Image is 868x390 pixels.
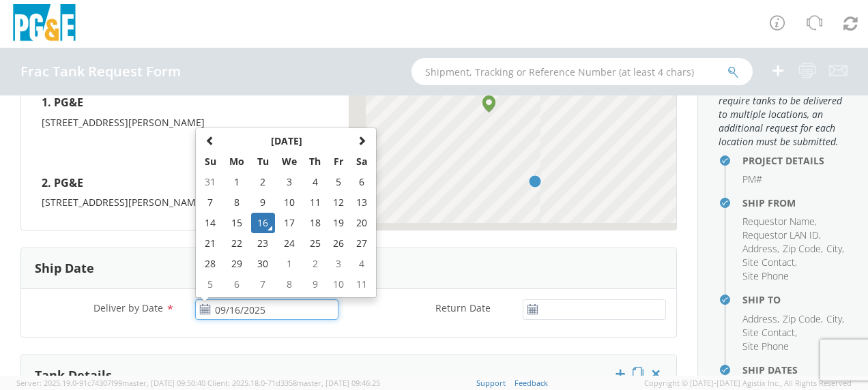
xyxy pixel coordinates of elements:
[350,274,373,295] td: 11
[93,301,163,314] span: Deliver by Date
[350,192,373,213] td: 13
[275,233,304,254] td: 24
[205,136,215,145] span: Previous Month
[199,274,222,295] td: 5
[42,90,328,116] h4: 1. PG&E
[303,254,327,274] td: 2
[350,254,373,274] td: 4
[826,312,842,325] span: City
[826,242,844,256] li: ,
[275,213,304,233] td: 17
[222,274,251,295] td: 6
[783,242,821,255] span: Zip Code
[207,378,380,388] span: Client: 2025.18.0-71d3358
[742,326,795,339] span: Site Contact
[742,256,795,269] span: Site Contact
[357,136,366,145] span: Next Month
[199,254,222,274] td: 28
[783,242,823,256] li: ,
[35,369,112,382] h3: Tank Details
[742,215,817,228] li: ,
[742,228,821,242] li: ,
[275,254,304,274] td: 1
[275,192,304,213] td: 10
[199,192,222,213] td: 7
[515,378,548,388] a: Feedback
[199,233,222,254] td: 21
[826,312,844,326] li: ,
[742,242,779,256] li: ,
[303,192,327,213] td: 11
[328,213,351,233] td: 19
[222,151,251,172] th: Mo
[122,378,205,388] span: master, [DATE] 09:50:40
[783,312,821,325] span: Zip Code
[742,198,848,208] h4: Ship From
[826,242,842,255] span: City
[35,262,94,275] h3: Ship Date
[783,312,823,326] li: ,
[222,172,251,192] td: 1
[742,155,848,166] h4: Project Details
[476,378,506,388] a: Support
[742,295,848,305] h4: Ship To
[644,378,852,389] span: Copyright © [DATE]-[DATE] Agistix Inc., All Rights Reserved
[275,274,304,295] td: 8
[411,58,753,85] input: Shipment, Tracking or Reference Number (at least 4 chars)
[742,312,777,325] span: Address
[222,254,251,274] td: 29
[10,4,78,44] img: pge-logo-06675f144f4cfa6a6814.png
[350,213,373,233] td: 20
[303,233,327,254] td: 25
[199,151,222,172] th: Su
[328,254,351,274] td: 3
[251,192,275,213] td: 9
[435,301,491,314] span: Return Date
[328,151,351,172] th: Fr
[742,242,777,255] span: Address
[297,378,380,388] span: master, [DATE] 09:46:25
[20,64,181,79] h4: Frac Tank Request Form
[251,151,275,172] th: Tu
[42,116,205,129] span: [STREET_ADDRESS][PERSON_NAME]
[328,172,351,192] td: 5
[222,192,251,213] td: 8
[742,312,779,326] li: ,
[742,340,789,352] span: Site Phone
[222,233,251,254] td: 22
[350,233,373,254] td: 27
[222,131,350,151] th: Select Month
[303,213,327,233] td: 18
[199,213,222,233] td: 14
[742,256,797,269] li: ,
[303,172,327,192] td: 4
[303,151,327,172] th: Th
[719,67,848,149] span: Fill out each section listed to submit your request. If you require tanks to be delivered to mult...
[251,274,275,295] td: 7
[328,233,351,254] td: 26
[742,172,762,185] span: PM#
[251,233,275,254] td: 23
[251,213,275,233] td: 16
[275,151,304,172] th: We
[275,172,304,192] td: 3
[328,192,351,213] td: 12
[251,172,275,192] td: 2
[742,365,848,375] h4: Ship Dates
[742,269,789,282] span: Site Phone
[328,274,351,295] td: 10
[16,378,205,388] span: Server: 2025.19.0-91c74307f99
[742,326,797,340] li: ,
[42,196,281,209] span: [STREET_ADDRESS][PERSON_NAME][PERSON_NAME]
[42,170,328,196] h4: 2. PG&E
[199,172,222,192] td: 31
[350,172,373,192] td: 6
[350,151,373,172] th: Sa
[303,274,327,295] td: 9
[742,228,819,241] span: Requestor LAN ID
[251,254,275,274] td: 30
[742,215,815,228] span: Requestor Name
[222,213,251,233] td: 15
